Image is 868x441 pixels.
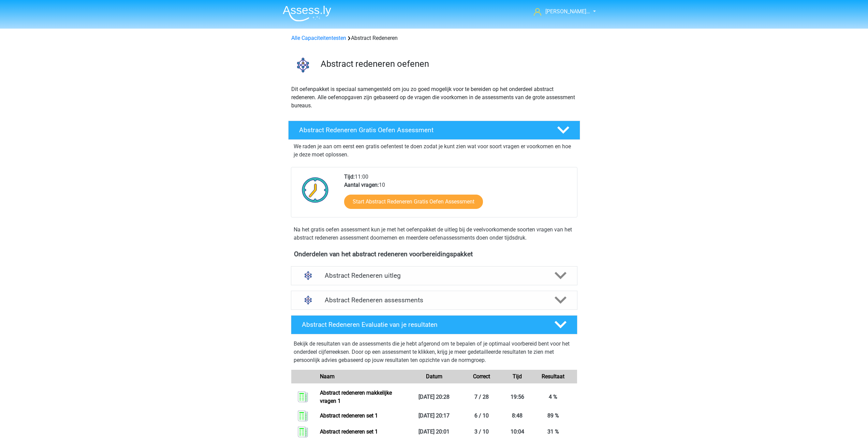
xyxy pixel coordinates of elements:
[299,267,317,284] img: abstract redeneren uitleg
[321,59,575,69] h3: Abstract redeneren oefenen
[325,296,544,304] h4: Abstract Redeneren assessments
[285,121,583,140] a: Abstract Redeneren Gratis Oefen Assessment
[320,428,378,435] a: Abstract redeneren set 1
[315,372,410,381] div: Naam
[291,226,577,242] div: Na het gratis oefen assessment kun je met het oefenpakket de uitleg bij de veelvoorkomende soorte...
[344,173,355,180] b: Tijd:
[410,372,458,381] div: Datum
[505,372,529,381] div: Tijd
[283,5,331,21] img: Assessly
[294,142,575,159] p: We raden je aan om eerst een gratis oefentest te doen zodat je kunt zien wat voor soort vragen er...
[320,412,378,419] a: Abstract redeneren set 1
[299,126,546,134] h4: Abstract Redeneren Gratis Oefen Assessment
[291,85,577,110] p: Dit oefenpakket is speciaal samengesteld om jou zo goed mogelijk voor te bereiden op het onderdee...
[288,291,580,310] a: assessments Abstract Redeneren assessments
[531,7,591,16] a: [PERSON_NAME]…
[294,250,574,258] h4: Onderdelen van het abstract redeneren voorbereidingspakket
[294,340,575,364] p: Bekijk de resultaten van de assessments die je hebt afgerond om te bepalen of je optimaal voorber...
[289,34,580,42] div: Abstract Redeneren
[298,173,333,207] img: Klok
[302,321,544,329] h4: Abstract Redeneren Evaluatie van je resultaten
[291,35,346,41] a: Alle Capaciteitentesten
[339,173,577,217] div: 11:00 10
[529,372,577,381] div: Resultaat
[289,50,318,79] img: abstract redeneren
[325,272,544,279] h4: Abstract Redeneren uitleg
[288,266,580,285] a: uitleg Abstract Redeneren uitleg
[344,195,483,209] a: Start Abstract Redeneren Gratis Oefen Assessment
[458,372,505,381] div: Correct
[288,315,580,334] a: Abstract Redeneren Evaluatie van je resultaten
[545,8,590,15] span: [PERSON_NAME]…
[299,291,317,309] img: abstract redeneren assessments
[320,390,392,404] a: Abstract redeneren makkelijke vragen 1
[344,182,379,188] b: Aantal vragen:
